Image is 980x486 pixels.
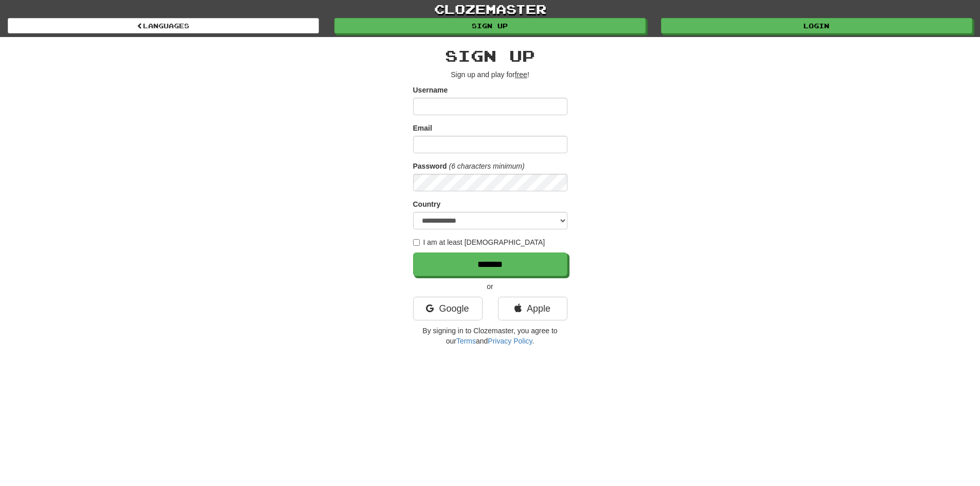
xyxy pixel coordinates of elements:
em: (6 characters minimum) [449,162,525,170]
a: Login [661,18,972,33]
label: Email [413,123,432,133]
label: Country [413,199,441,209]
input: I am at least [DEMOGRAPHIC_DATA] [413,239,420,246]
a: Languages [8,18,319,33]
p: Sign up and play for ! [413,69,567,80]
a: Google [413,297,483,320]
a: Apple [498,297,567,320]
u: free [515,70,527,79]
label: Password [413,161,447,171]
label: I am at least [DEMOGRAPHIC_DATA] [413,237,545,247]
p: or [413,281,567,292]
a: Terms [456,337,476,345]
a: Privacy Policy [488,337,532,345]
label: Username [413,85,448,95]
p: By signing in to Clozemaster, you agree to our and . [413,326,567,346]
a: Sign up [334,18,646,33]
h2: Sign up [413,47,567,64]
